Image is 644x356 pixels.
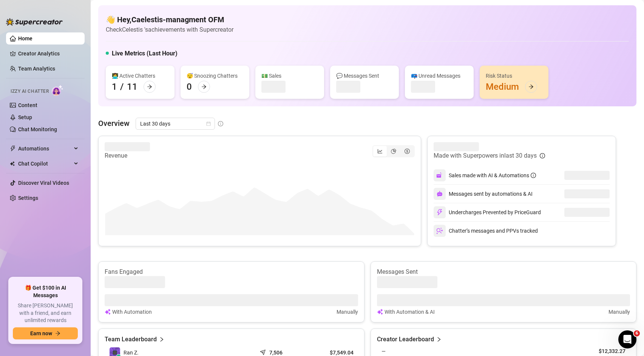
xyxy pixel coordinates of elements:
[531,173,536,178] span: info-circle
[528,84,534,89] span: arrow-right
[6,18,63,26] img: logo-BBDzfeDw.svg
[159,335,164,344] span: right
[377,335,434,344] article: Creator Leaderboard
[11,88,49,95] span: Izzy AI Chatter
[13,327,78,339] button: Earn nowarrow-right
[436,227,443,234] img: svg%3e
[127,81,137,93] div: 11
[449,171,536,180] div: Sales made with AI & Automations
[187,81,192,93] div: 0
[112,81,117,93] div: 1
[385,308,435,316] article: With Automation & AI
[381,347,582,355] div: —
[608,308,630,316] article: Manually
[372,145,415,157] div: segmented control
[105,308,111,316] img: svg%3e
[105,151,150,160] article: Revenue
[112,308,152,316] article: With Automation
[98,118,130,129] article: Overview
[18,158,72,170] span: Chat Copilot
[437,191,443,197] img: svg%3e
[105,335,157,344] article: Team Leaderboard
[187,72,243,80] div: 😴 Snoozing Chatters
[434,206,541,218] div: Undercharges Prevented by PriceGuard
[434,188,533,200] div: Messages sent by automations & AI
[486,72,542,80] div: Risk Status
[405,149,410,154] span: dollar-circle
[106,14,233,25] h4: 👋 Hey, Caelestis-managment OFM
[411,72,468,80] div: 📪 Unread Messages
[634,330,640,336] span: 6
[52,85,63,96] img: AI Chatter
[18,66,55,72] a: Team Analytics
[105,268,358,276] article: Fans Engaged
[10,161,15,166] img: Chat Copilot
[13,284,78,299] span: 🎁 Get $100 in AI Messages
[147,84,152,89] span: arrow-right
[55,331,60,336] span: arrow-right
[18,35,32,41] a: Home
[13,302,78,324] span: Share [PERSON_NAME] with a friend, and earn unlimited rewards
[18,195,38,201] a: Settings
[201,84,207,89] span: arrow-right
[260,348,267,355] span: send
[377,268,630,276] article: Messages Sent
[436,172,443,179] img: svg%3e
[434,225,538,237] div: Chatter’s messages and PPVs tracked
[18,114,32,120] a: Setup
[30,330,52,336] span: Earn now
[112,72,168,80] div: 👩‍💻 Active Chatters
[218,121,223,126] span: info-circle
[112,49,178,58] h5: Live Metrics (Last Hour)
[337,308,358,316] article: Manually
[18,126,57,132] a: Chat Monitoring
[206,121,211,126] span: calendar
[261,72,318,80] div: 💵 Sales
[377,149,383,154] span: line-chart
[18,143,72,155] span: Automations
[391,149,396,154] span: pie-chart
[18,48,79,60] a: Creator Analytics
[140,118,210,129] span: Last 30 days
[436,209,443,216] img: svg%3e
[434,151,537,160] article: Made with Superpowers in last 30 days
[591,347,625,355] article: $12,332.27
[18,180,69,186] a: Discover Viral Videos
[436,335,442,344] span: right
[10,146,16,152] span: thunderbolt
[540,153,545,158] span: info-circle
[618,330,636,348] iframe: Intercom live chat
[106,25,233,34] article: Check Celestis 's achievements with Supercreator
[377,308,383,316] img: svg%3e
[336,72,393,80] div: 💬 Messages Sent
[18,102,37,108] a: Content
